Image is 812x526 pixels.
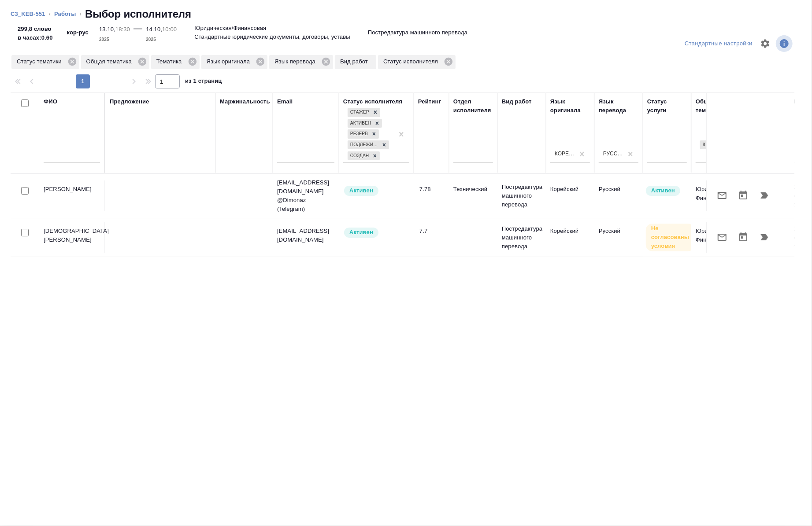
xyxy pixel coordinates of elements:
[277,97,293,106] div: Email
[110,97,149,106] div: Предложение
[712,185,733,206] button: Отправить предложение о работе
[269,55,333,69] div: Язык перевода
[691,180,740,211] td: Юридическая/Финансовая
[349,186,373,195] p: Активен
[18,25,53,33] p: 299,8 слово
[162,26,177,33] p: 10:00
[754,185,775,206] button: Продолжить
[599,97,638,115] div: Язык перевода
[11,11,45,17] a: C3_KEB-551
[340,57,371,66] p: Вид работ
[11,7,801,21] nav: breadcrumb
[207,57,253,66] p: Язык оригинала
[449,180,497,211] td: Технический
[44,97,57,106] div: ФИО
[21,229,29,236] input: Выбери исполнителей, чтобы отправить приглашение на работу
[185,76,222,88] span: из 1 страниц
[712,227,733,248] button: Отправить предложение о работе
[156,57,185,66] p: Тематика
[39,222,105,253] td: [DEMOGRAPHIC_DATA][PERSON_NAME]
[85,7,191,21] h2: Выбор исполнителя
[383,57,441,66] p: Статус исполнителя
[277,178,334,196] p: [EMAIL_ADDRESS][DOMAIN_NAME]
[453,97,493,115] div: Отдел исполнителя
[647,97,687,115] div: Статус услуги
[39,180,105,211] td: [PERSON_NAME]
[115,26,130,33] p: 18:30
[546,222,594,253] td: Корейский
[348,140,379,150] div: Подлежит внедрению
[419,227,445,235] div: 7.7
[348,119,372,128] div: Активен
[151,55,200,69] div: Тематика
[347,129,380,140] div: Стажер, Активен, Резерв, Подлежит внедрению, Создан
[651,186,675,195] p: Активен
[700,140,705,150] div: Юридическая/Финансовая
[86,57,135,66] p: Общая тематика
[347,140,390,151] div: Стажер, Активен, Резерв, Подлежит внедрению, Создан
[594,180,643,211] td: Русский
[277,196,334,213] p: @Dimonaz (Telegram)
[733,227,754,248] button: Открыть календарь загрузки
[99,26,115,33] p: 13.10,
[348,151,370,161] div: Создан
[651,224,689,250] p: Не согласованы условия
[343,227,409,239] div: Рядовой исполнитель: назначай с учетом рейтинга
[11,55,79,69] div: Статус тематики
[54,11,76,17] a: Работы
[220,97,270,106] div: Маржинальность
[378,55,456,69] div: Статус исполнителя
[733,185,754,206] button: Открыть календарь загрузки
[349,228,373,237] p: Активен
[348,108,371,117] div: Стажер
[348,129,369,139] div: Резерв
[502,224,541,251] p: Постредактура машинного перевода
[277,227,334,244] p: [EMAIL_ADDRESS][DOMAIN_NAME]
[21,187,29,195] input: Выбери исполнителей, чтобы отправить приглашение на работу
[696,97,735,115] div: Общая тематика
[754,227,775,248] button: Продолжить
[17,57,65,66] p: Статус тематики
[347,118,383,129] div: Стажер, Активен, Резерв, Подлежит внедрению, Создан
[691,222,740,253] td: Юридическая/Финансовая
[418,97,441,106] div: Рейтинг
[776,35,794,52] span: Посмотреть информацию
[368,28,467,37] p: Постредактура машинного перевода
[682,37,755,51] div: split button
[594,222,643,253] td: Русский
[755,33,776,54] span: Настроить таблицу
[343,185,409,197] div: Рядовой исполнитель: назначай с учетом рейтинга
[133,21,142,44] div: —
[347,107,381,118] div: Стажер, Активен, Резерв, Подлежит внедрению, Создан
[274,57,319,66] p: Язык перевода
[343,97,402,106] div: Статус исполнителя
[201,55,268,69] div: Язык оригинала
[502,97,532,106] div: Вид работ
[49,10,51,18] li: ‹
[550,97,590,115] div: Язык оригинала
[699,140,716,151] div: Юридическая/Финансовая
[555,150,575,158] div: Корейский
[81,55,149,69] div: Общая тематика
[347,151,381,162] div: Стажер, Активен, Резерв, Подлежит внедрению, Создан
[502,183,541,209] p: Постредактура машинного перевода
[546,180,594,211] td: Корейский
[419,185,445,194] div: 7.78
[80,10,82,18] li: ‹
[194,24,266,33] p: Юридическая/Финансовая
[603,150,623,158] div: Русский
[146,26,162,33] p: 14.10,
